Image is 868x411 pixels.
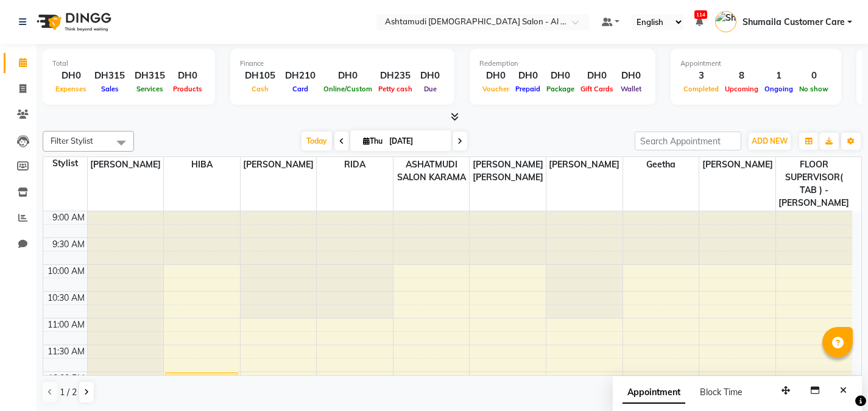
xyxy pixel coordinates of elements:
span: Prepaid [512,85,543,93]
div: MARINA, TK11, 12:00 PM-12:45 PM, Hot Oil Treatment [166,373,237,411]
a: 114 [696,16,703,27]
div: DH0 [479,69,512,83]
span: [PERSON_NAME] [546,157,623,172]
div: DH315 [90,69,130,83]
div: DH0 [320,69,375,83]
div: DH0 [52,69,90,83]
iframe: chat widget [817,362,856,399]
span: ASHATMUDI SALON KARAMA [393,157,470,185]
span: Ongoing [761,85,796,93]
div: DH0 [512,69,543,83]
img: Shumaila Customer Care [715,11,736,32]
span: ADD NEW [752,136,788,146]
span: Package [543,85,577,93]
div: Appointment [680,58,831,69]
span: RIDA [317,157,393,172]
span: Upcoming [722,85,761,93]
div: 8 [722,69,761,83]
span: [PERSON_NAME] [PERSON_NAME] [470,157,546,185]
div: Finance [240,58,445,69]
input: Search Appointment [635,132,741,150]
span: Services [133,85,166,93]
span: Card [289,85,311,93]
div: DH0 [415,69,445,83]
div: 10:30 AM [45,292,87,304]
div: Total [52,58,205,69]
div: DH0 [616,69,646,83]
span: 114 [694,10,707,19]
span: [PERSON_NAME] [241,157,317,172]
span: Voucher [479,85,512,93]
span: No show [796,85,831,93]
div: 9:30 AM [50,238,87,251]
div: Redemption [479,58,646,69]
span: [PERSON_NAME] [699,157,775,172]
span: Online/Custom [320,85,375,93]
span: Thu [360,136,386,146]
span: Cash [249,85,272,93]
div: 0 [796,69,831,83]
span: Due [421,85,440,93]
span: Wallet [618,85,644,93]
span: FLOOR SUPERVISOR( TAB ) -[PERSON_NAME] [776,157,852,211]
span: Completed [680,85,722,93]
div: Stylist [43,157,87,170]
div: DH0 [577,69,616,83]
span: Today [302,132,332,150]
div: 10:00 AM [45,265,87,278]
span: HIBA [164,157,240,172]
div: DH0 [170,69,205,83]
div: 11:00 AM [45,318,87,331]
div: 3 [680,69,722,83]
span: Appointment [623,382,685,404]
span: Petty cash [375,85,415,93]
span: Products [170,85,205,93]
div: 11:30 AM [45,345,87,358]
span: Expenses [52,85,90,93]
div: DH105 [240,69,280,83]
span: 1 / 2 [60,386,77,399]
span: Gift Cards [577,85,616,93]
span: Filter Stylist [51,136,93,146]
img: logo [31,5,115,39]
div: DH210 [280,69,320,83]
div: 9:00 AM [50,211,87,224]
button: ADD NEW [749,133,791,150]
span: Geetha [623,157,699,172]
div: DH235 [375,69,415,83]
span: [PERSON_NAME] [88,157,164,172]
div: DH315 [130,69,170,83]
input: 2025-09-04 [386,132,446,150]
span: Block Time [700,387,743,398]
span: Shumaila Customer Care [743,16,845,29]
span: Sales [98,85,122,93]
div: 12:00 PM [46,372,87,385]
div: DH0 [543,69,577,83]
div: 1 [761,69,796,83]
